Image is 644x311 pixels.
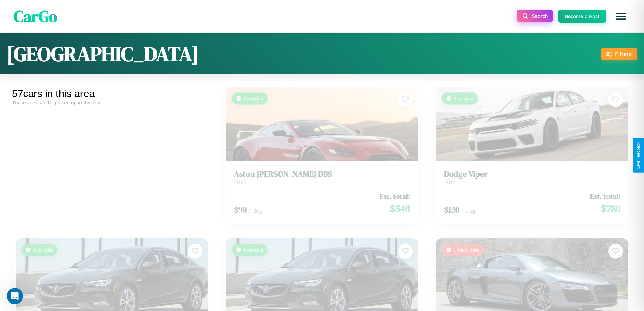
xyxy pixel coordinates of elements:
div: These cars can be picked up in this city. [12,99,212,105]
span: 2014 [444,174,455,181]
button: Search [517,10,553,22]
h3: Aston [PERSON_NAME] DBS [234,164,410,174]
iframe: Intercom live chat [7,288,23,304]
span: $ 130 [444,199,459,210]
span: / day [461,202,475,209]
h3: Dodge Viper [444,164,620,174]
button: Filters [601,48,637,60]
button: Open menu [612,7,630,26]
span: $ 90 [234,199,247,210]
div: Filters [615,50,632,58]
h1: [GEOGRAPHIC_DATA] [7,40,199,68]
span: Est. total: [590,186,620,196]
span: Available [33,242,53,248]
a: Dodge Viper2014 [444,164,620,181]
span: Est. total: [380,186,410,196]
span: Available [243,242,263,248]
span: Available [453,91,473,96]
span: Unavailable [453,242,479,248]
span: CarGo [14,5,57,27]
span: $ 540 [390,197,410,210]
div: Give Feedback [636,142,641,169]
div: 57 cars in this area [12,88,212,99]
span: Available [243,91,263,96]
span: Search [532,13,548,19]
span: / day [248,202,262,209]
span: $ 780 [601,197,620,210]
span: 2024 [234,174,246,181]
button: Become a Host [558,10,606,23]
a: Aston [PERSON_NAME] DBS2024 [234,164,410,181]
